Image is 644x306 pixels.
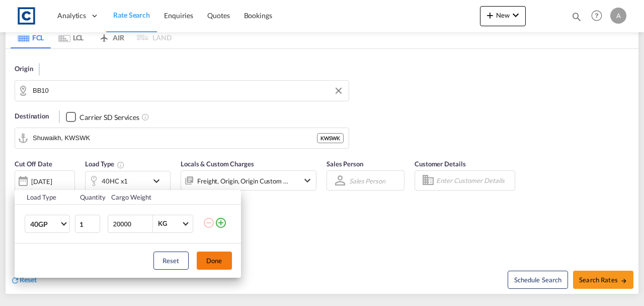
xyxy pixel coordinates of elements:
th: Quantity [74,190,105,205]
md-select: Choose: 40GP [25,215,70,233]
th: Load Type [15,190,74,205]
button: Reset [153,252,189,270]
md-icon: icon-plus-circle-outline [215,217,227,229]
div: KG [158,219,167,227]
md-icon: icon-minus-circle-outline [203,217,215,229]
input: Enter Weight [112,215,152,232]
div: Cargo Weight [111,193,197,202]
button: Done [197,252,232,270]
span: 40GP [30,219,59,229]
input: Qty [75,215,100,233]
